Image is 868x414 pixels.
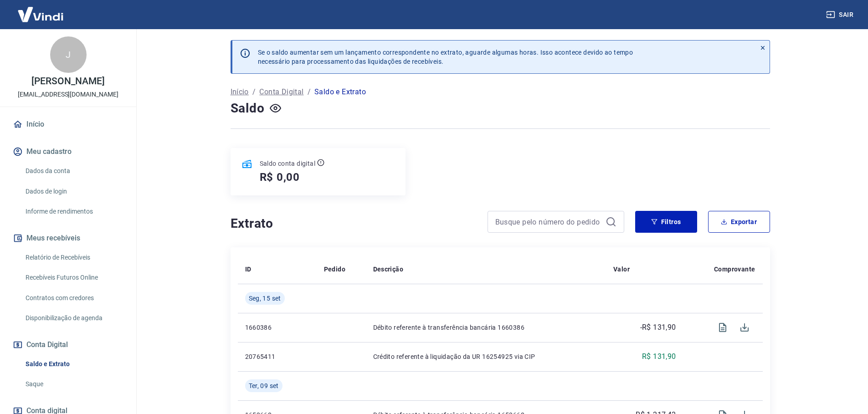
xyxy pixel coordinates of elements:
[613,265,630,274] p: Valor
[245,265,252,274] p: ID
[22,162,125,180] a: Dados da conta
[22,182,125,201] a: Dados de login
[22,355,125,373] a: Saldo e Extrato
[259,87,303,97] a: Conta Digital
[22,309,125,327] a: Disponibilização de agenda
[11,0,70,28] img: Vindi
[249,294,281,303] span: Seg, 15 set
[373,323,599,332] p: Débito referente à transferência bancária 1660386
[714,265,755,274] p: Comprovante
[258,48,633,66] p: Se o saldo aumentar sem um lançamento correspondente no extrato, aguarde algumas horas. Isso acon...
[231,215,477,233] h4: Extrato
[245,352,309,361] p: 20765411
[11,142,125,162] button: Meu cadastro
[373,352,599,361] p: Crédito referente à liquidação da UR 16254925 via CIP
[642,351,676,362] p: R$ 131,90
[249,381,279,390] span: Ter, 09 set
[11,228,125,248] button: Meus recebíveis
[373,265,404,274] p: Descrição
[18,90,118,99] p: [EMAIL_ADDRESS][DOMAIN_NAME]
[640,322,676,333] p: -R$ 131,90
[260,170,300,184] h5: R$ 0,00
[824,6,857,23] button: Sair
[11,335,125,355] button: Conta Digital
[314,87,366,97] p: Saldo e Extrato
[22,375,125,394] a: Saque
[22,289,125,307] a: Contratos com credores
[252,87,256,97] p: /
[308,87,311,97] p: /
[22,268,125,287] a: Recebíveis Futuros Online
[50,36,87,73] div: J
[22,202,125,221] a: Informe de rendimentos
[635,211,697,233] button: Filtros
[734,317,755,338] span: Download
[245,323,309,332] p: 1660386
[712,317,734,338] span: Visualizar
[708,211,770,233] button: Exportar
[324,265,345,274] p: Pedido
[260,159,316,168] p: Saldo conta digital
[31,77,104,86] p: [PERSON_NAME]
[231,87,249,97] a: Início
[495,215,602,229] input: Busque pelo número do pedido
[11,114,125,134] a: Início
[231,99,265,118] h4: Saldo
[22,248,125,267] a: Relatório de Recebíveis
